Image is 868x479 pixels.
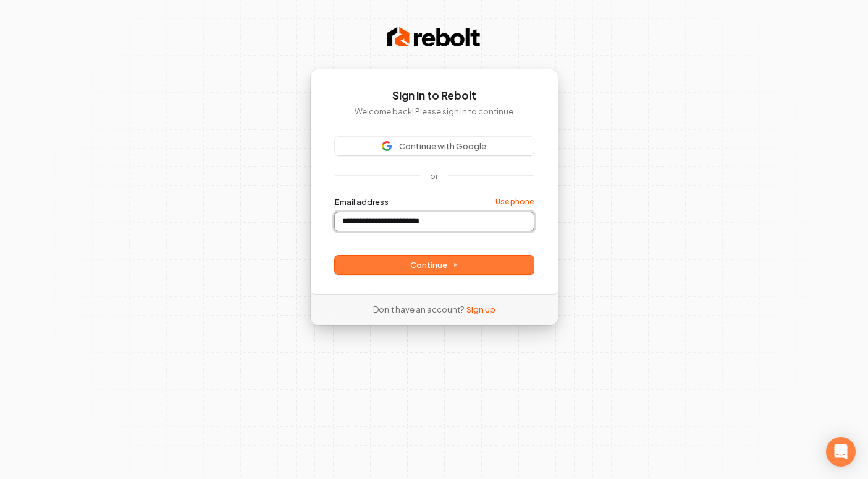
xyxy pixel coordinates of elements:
a: Sign up [466,304,495,315]
a: Use phone [495,197,534,207]
p: or [430,170,438,181]
img: Sign in with Google [382,141,392,151]
button: Continue [335,256,534,274]
img: Rebolt Logo [387,25,480,50]
span: Continue with Google [399,140,486,152]
span: Continue [410,259,458,270]
label: Email address [335,196,389,207]
button: Sign in with GoogleContinue with Google [335,137,534,155]
div: Open Intercom Messenger [826,437,856,467]
h1: Sign in to Rebolt [335,88,534,103]
span: Don’t have an account? [373,304,464,315]
p: Welcome back! Please sign in to continue [335,106,534,117]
